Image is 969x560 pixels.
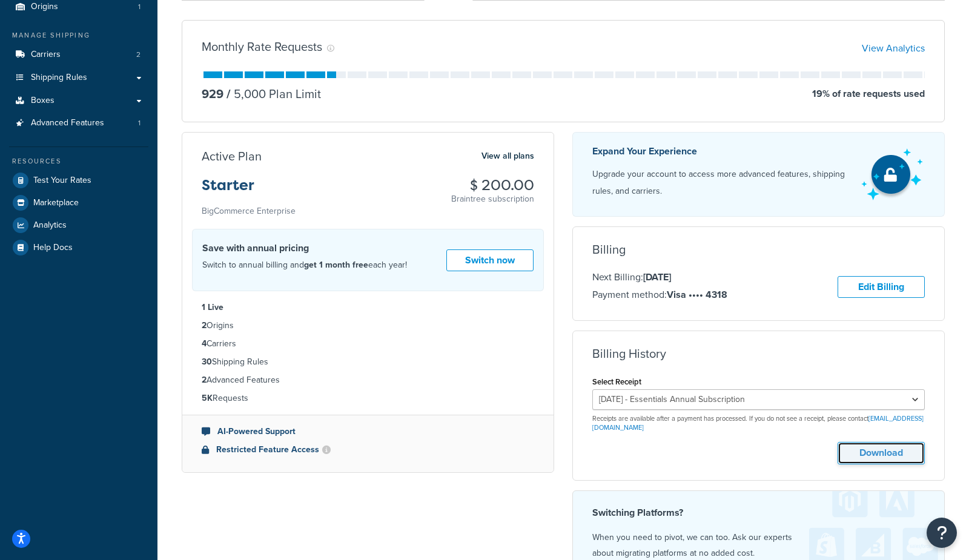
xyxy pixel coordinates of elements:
p: Expand Your Experience [592,143,850,160]
h3: Monthly Rate Requests [202,40,322,53]
a: Shipping Rules [9,67,148,89]
h3: $ 200.00 [451,177,534,193]
li: Restricted Feature Access [202,443,534,456]
span: Help Docs [33,243,73,253]
a: View all plans [481,148,534,164]
strong: 5K [202,392,213,404]
a: Switch now [446,249,534,272]
strong: get 1 month free [304,259,368,271]
h4: Switching Platforms? [592,506,925,520]
a: Marketplace [9,192,148,214]
li: Origins [202,319,534,332]
strong: 2 [202,374,207,386]
span: Advanced Features [31,118,104,128]
strong: 2 [202,319,207,332]
li: Carriers [202,337,534,351]
button: Download [838,442,925,464]
a: Test Your Rates [9,170,148,191]
span: 1 [138,118,141,128]
li: Requests [202,392,534,405]
p: 929 [202,85,223,102]
span: / [227,85,231,103]
span: Origins [31,2,58,12]
li: Advanced Features [9,112,148,134]
span: Boxes [31,96,55,106]
a: Carriers 2 [9,44,148,66]
li: Advanced Features [202,374,534,387]
h3: Active Plan [202,150,262,163]
span: Carriers [31,50,61,60]
strong: 30 [202,355,212,368]
p: Braintree subscription [451,193,534,205]
span: 1 [138,2,141,12]
div: Manage Shipping [9,30,148,41]
div: Resources [9,156,148,166]
button: Open Resource Center [927,518,957,548]
p: Payment method: [592,287,727,303]
span: Test Your Rates [33,176,91,186]
h3: Starter [202,177,296,203]
p: Receipts are available after a payment has processed. If you do not see a receipt, please contact [592,414,925,433]
a: Edit Billing [838,276,925,298]
a: Expand Your Experience Upgrade your account to access more advanced features, shipping rules, and... [572,132,945,217]
p: 19 % of rate requests used [812,85,925,102]
p: Upgrade your account to access more advanced features, shipping rules, and carriers. [592,166,850,200]
span: Shipping Rules [31,73,87,83]
h3: Billing [592,243,626,256]
small: BigCommerce Enterprise [202,205,296,217]
a: Analytics [9,214,148,236]
span: 2 [136,50,141,60]
strong: Visa •••• 4318 [667,288,727,301]
h3: Billing History [592,347,666,360]
span: Analytics [33,220,67,231]
a: Advanced Features 1 [9,112,148,134]
label: Select Receipt [592,377,641,386]
a: [EMAIL_ADDRESS][DOMAIN_NAME] [592,413,924,432]
span: Marketplace [33,198,79,208]
li: Carriers [9,44,148,66]
li: AI-Powered Support [202,425,534,438]
a: View Analytics [862,41,925,55]
p: 5,000 Plan Limit [223,85,321,102]
a: Boxes [9,90,148,112]
p: Switch to annual billing and each year! [202,257,407,273]
strong: 4 [202,337,207,350]
a: Help Docs [9,237,148,259]
strong: 1 Live [202,301,223,314]
p: Next Billing: [592,269,727,285]
strong: [DATE] [643,270,671,284]
li: Shipping Rules [202,355,534,369]
h4: Save with annual pricing [202,241,407,255]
